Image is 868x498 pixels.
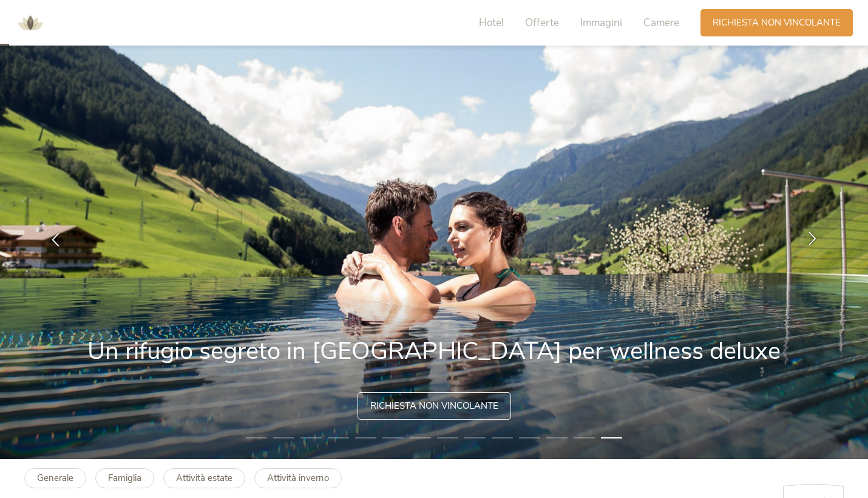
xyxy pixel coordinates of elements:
[108,472,141,484] b: Famiglia
[267,472,329,484] b: Attività inverno
[643,16,679,30] span: Camere
[37,472,73,484] b: Generale
[370,400,498,412] span: Richiesta non vincolante
[580,16,622,30] span: Immagini
[176,472,232,484] b: Attività estate
[163,468,245,488] a: Attività estate
[12,5,49,41] img: AMONTI & LUNARIS Wellnessresort
[479,16,504,30] span: Hotel
[24,468,86,488] a: Generale
[254,468,342,488] a: Attività inverno
[525,16,559,30] span: Offerte
[713,16,841,29] span: Richiesta non vincolante
[95,468,154,488] a: Famiglia
[12,18,49,27] a: AMONTI & LUNARIS Wellnessresort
